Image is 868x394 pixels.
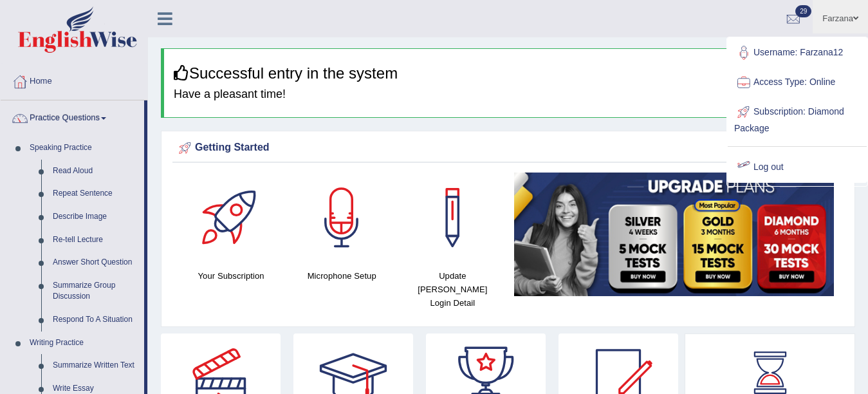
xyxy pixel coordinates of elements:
a: Answer Short Question [47,251,144,274]
h4: Microphone Setup [293,269,391,283]
h3: Successful entry in the system [174,65,845,82]
div: Getting Started [176,138,840,158]
a: Log out [728,153,867,182]
a: Re-tell Lecture [47,229,144,252]
h4: Your Subscription [182,269,280,283]
span: 29 [795,5,811,17]
a: Speaking Practice [24,136,144,160]
a: Writing Practice [24,332,144,355]
h4: Have a pleasant time! [174,88,845,101]
a: Subscription: Diamond Package [728,97,867,140]
a: Describe Image [47,205,144,229]
img: small5.jpg [514,173,834,296]
a: Access Type: Online [728,68,867,97]
a: Practice Questions [1,100,144,133]
a: Respond To A Situation [47,308,144,332]
a: Repeat Sentence [47,182,144,205]
a: Home [1,64,147,96]
a: Username: Farzana12 [728,38,867,68]
a: Read Aloud [47,160,144,183]
a: Summarize Written Text [47,354,144,377]
h4: Update [PERSON_NAME] Login Detail [403,269,501,310]
a: Summarize Group Discussion [47,274,144,308]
